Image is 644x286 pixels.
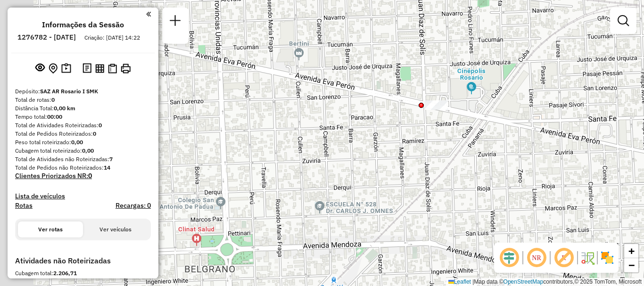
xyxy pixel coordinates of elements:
div: Total de Pedidos não Roteirizados: [15,163,151,172]
strong: 0 [88,172,92,180]
h4: Lista de veículos [15,192,151,200]
a: Zoom in [624,244,638,258]
button: Logs desbloquear sessão [81,61,93,76]
button: Exibir sessão original [33,61,47,76]
a: Rotas [15,202,33,210]
div: Depósito: [15,87,151,96]
button: Visualizar Romaneio [106,62,119,75]
a: Clique aqui para minimizar o painel [146,8,151,19]
a: Zoom out [624,258,638,272]
strong: 0,00 [82,147,94,154]
strong: 2.206,71 [53,270,77,277]
img: Exibir/Ocultar setores [600,250,615,265]
strong: 0,00 km [54,105,75,112]
strong: 7 [109,155,113,163]
strong: 0 [99,122,102,129]
button: Painel de Sugestão [59,61,73,76]
button: Ver veículos [83,221,148,237]
div: Tempo total: [15,113,151,121]
span: − [628,259,635,271]
div: Total de Atividades não Roteirizadas: [15,155,151,163]
div: Distância Total: [15,104,151,113]
div: Total de rotas: [15,96,151,104]
h4: Clientes Priorizados NR: [15,172,151,180]
img: Fluxo de ruas [580,250,595,265]
button: Visualizar relatório de Roteirização [93,62,106,74]
strong: 00:00 [47,113,62,120]
div: Map data © contributors,© 2025 TomTom, Microsoft [446,278,644,286]
div: Criação: [DATE] 14:22 [81,33,144,42]
a: Nova sessão e pesquisa [166,11,185,33]
div: Peso total: [15,278,151,286]
h6: 1276782 - [DATE] [17,33,76,41]
div: Peso total roteirizado: [15,138,151,147]
div: Atividade não roteirizada - INC SA [424,100,448,110]
strong: 14 [104,164,110,171]
a: Exibir filtros [614,11,633,30]
h4: Recargas: 0 [116,202,151,210]
div: Cubagem total roteirizado: [15,147,151,155]
h4: Atividades não Roteirizadas [15,256,151,265]
div: Total de Atividades Roteirizadas: [15,121,151,130]
h4: Informações da Sessão [42,20,124,29]
strong: 64.264,98 [42,278,69,285]
span: Ocultar deslocamento [498,246,520,269]
strong: SAZ AR Rosario I SMK [40,88,98,95]
button: Centralizar mapa no depósito ou ponto de apoio [47,61,59,76]
div: Total de Pedidos Roteirizados: [15,130,151,138]
a: Leaflet [448,278,471,285]
a: OpenStreetMap [504,278,544,285]
span: Ocultar NR [525,246,548,269]
strong: 0,00 [71,139,83,146]
button: Imprimir Rotas [119,62,132,75]
span: | [472,278,474,285]
span: Exibir rótulo [553,246,575,269]
strong: 0 [93,130,96,137]
span: + [628,245,635,257]
strong: 0 [51,96,55,103]
button: Ver rotas [18,221,83,237]
div: Cubagem total: [15,269,151,278]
